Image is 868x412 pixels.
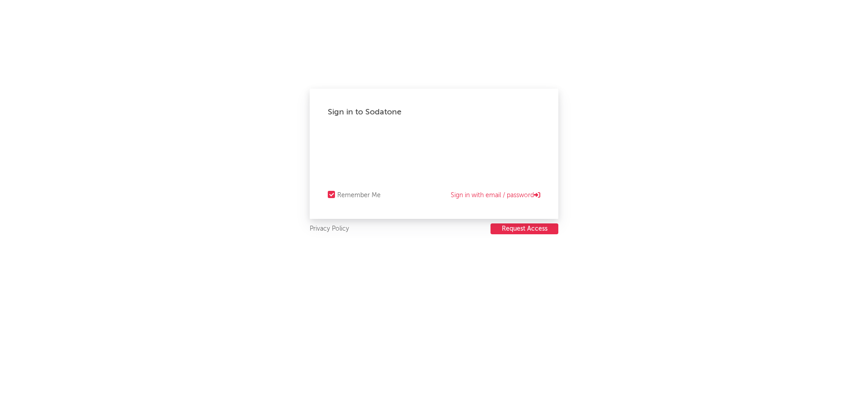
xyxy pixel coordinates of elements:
[328,107,540,118] div: Sign in to Sodatone
[491,223,558,234] button: Request Access
[337,190,381,201] div: Remember Me
[491,223,558,235] a: Request Access
[451,190,540,201] a: Sign in with email / password
[310,223,349,235] a: Privacy Policy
